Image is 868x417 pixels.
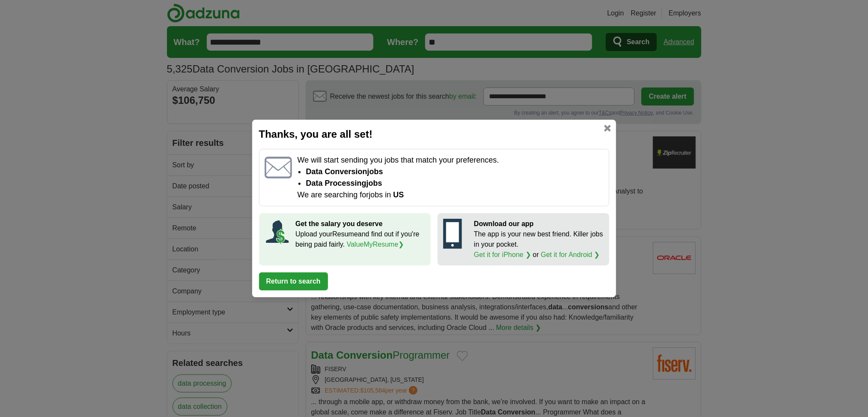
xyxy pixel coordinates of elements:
[474,229,604,260] p: The app is your new best friend. Killer jobs in your pocket. or
[306,166,603,178] li: Data Conversion jobs
[295,229,425,250] p: Upload your Resume and find out if you're being paid fairly.
[474,251,531,258] a: Get it for iPhone ❯
[259,127,609,142] h2: Thanks, you are all set!
[295,219,425,229] p: Get the salary you deserve
[297,189,603,201] p: We are searching for jobs in
[259,272,328,290] button: Return to search
[474,219,604,229] p: Download our app
[306,178,603,189] li: data processing jobs
[347,241,404,248] a: ValueMyResume❯
[541,251,600,258] a: Get it for Android ❯
[297,154,603,166] p: We will start sending you jobs that match your preferences.
[393,190,404,199] span: US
